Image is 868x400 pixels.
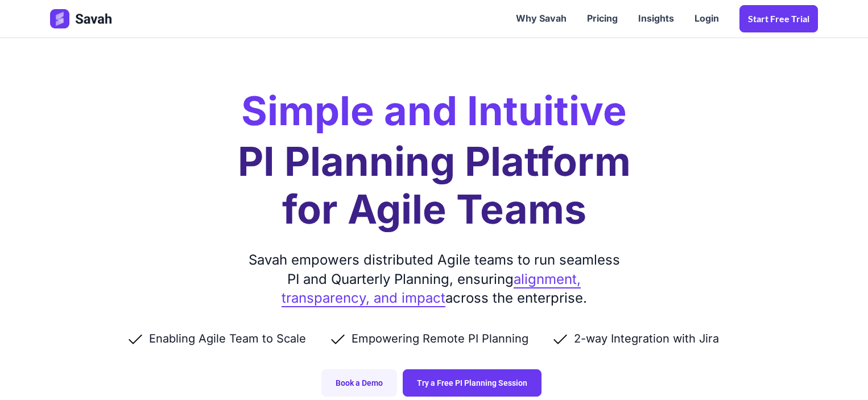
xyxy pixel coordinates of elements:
a: Insights [628,1,684,36]
a: Book a Demo [321,369,397,397]
a: Try a Free PI Planning Session [403,369,542,397]
li: Empowering Remote PI Planning [329,331,551,347]
div: Savah empowers distributed Agile teams to run seamless PI and Quarterly Planning, ensuring across... [243,250,625,308]
a: Why Savah [506,1,577,36]
li: 2-way Integration with Jira [551,331,742,347]
a: Pricing [577,1,628,36]
a: Start Free trial [739,5,818,32]
h1: PI Planning Platform for Agile Teams [238,138,631,233]
a: Login [684,1,729,36]
h2: Simple and Intuitive [241,91,627,131]
li: Enabling Agile Team to Scale [126,331,329,347]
